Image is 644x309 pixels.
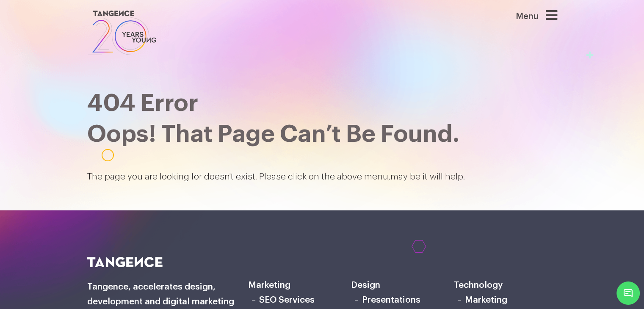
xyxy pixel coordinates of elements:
a: SEO Services [259,295,315,304]
span: Chat Widget [616,281,640,305]
img: logo SVG [87,8,158,57]
h6: Marketing [248,278,351,293]
h6: Design [351,278,454,293]
h6: Technology [454,278,557,293]
a: Presentations [362,295,420,304]
span: 404 Error Oops! That page can’t be found. [87,91,459,146]
p: The page you are looking for doesn't exist. Please click on the above menu,may be it will help. [87,170,557,184]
